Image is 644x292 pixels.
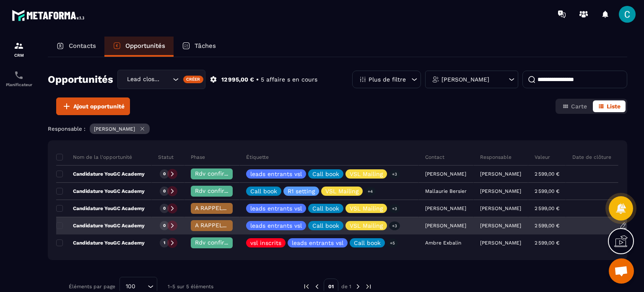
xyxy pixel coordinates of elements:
[14,41,24,51] img: formation
[341,283,351,290] p: de 1
[164,240,165,246] p: 1
[183,76,204,83] div: Créer
[69,42,96,50] p: Contacts
[163,188,166,194] p: 0
[535,171,559,177] p: 2 599,00 €
[69,284,115,289] p: Éléments par page
[56,239,145,246] p: Candidature YouGC Academy
[387,239,398,247] p: +5
[609,258,634,284] div: Ouvrir le chat
[313,283,321,290] img: prev
[125,75,162,84] span: Lead closing
[250,171,302,177] p: leads entrants vsl
[312,223,339,229] p: Call book
[48,71,113,88] h2: Opportunités
[158,154,174,160] p: Statut
[56,205,145,212] p: Candidature YouGC Academy
[480,223,521,229] p: [PERSON_NAME]
[250,240,281,246] p: vsl inscrits
[480,188,521,194] p: [PERSON_NAME]
[162,75,171,84] input: Search for option
[288,188,315,194] p: R1 setting
[123,282,138,291] span: 100
[250,205,302,211] p: leads entrants vsl
[350,205,383,211] p: VSL Mailing
[195,187,242,194] span: Rdv confirmé ✅
[350,171,383,177] p: VSL Mailing
[480,205,521,211] p: [PERSON_NAME]
[480,171,521,177] p: [PERSON_NAME]
[369,76,406,82] p: Plus de filtre
[312,205,339,211] p: Call book
[441,76,489,82] p: [PERSON_NAME]
[174,37,224,57] a: Tâches
[195,170,242,177] span: Rdv confirmé ✅
[312,171,339,177] p: Call book
[168,284,213,289] p: 1-5 sur 5 éléments
[425,154,444,160] p: Contact
[163,171,166,177] p: 0
[535,188,559,194] p: 2 599,00 €
[535,240,559,246] p: 2 599,00 €
[221,76,254,84] p: 12 995,00 €
[94,126,135,132] p: [PERSON_NAME]
[480,240,521,246] p: [PERSON_NAME]
[389,221,400,230] p: +3
[125,42,165,50] p: Opportunités
[292,240,343,246] p: leads entrants vsl
[2,82,36,87] p: Planificateur
[354,240,381,246] p: Call book
[56,154,132,160] p: Nom de la l'opportunité
[56,188,145,195] p: Candidature YouGC Academy
[365,283,372,290] img: next
[104,37,174,57] a: Opportunités
[12,8,87,23] img: logo
[365,187,376,196] p: +4
[325,188,358,194] p: VSL Mailing
[246,154,269,160] p: Étiquette
[138,282,145,291] input: Search for option
[607,103,621,110] span: Liste
[250,223,302,229] p: leads entrants vsl
[73,102,125,110] span: Ajout opportunité
[195,205,290,211] span: A RAPPELER/GHOST/NO SHOW✖️
[48,37,104,57] a: Contacts
[2,34,36,64] a: formationformationCRM
[191,154,205,160] p: Phase
[389,204,400,213] p: +3
[14,70,24,80] img: scheduler
[48,126,86,132] p: Responsable :
[56,222,145,229] p: Candidature YouGC Academy
[354,283,362,290] img: next
[195,222,290,229] span: A RAPPELER/GHOST/NO SHOW✖️
[535,205,559,211] p: 2 599,00 €
[56,171,145,177] p: Candidature YouGC Academy
[195,42,216,50] p: Tâches
[535,154,550,160] p: Valeur
[350,223,383,229] p: VSL Mailing
[195,239,242,246] span: Rdv confirmé ✅
[256,76,259,84] p: •
[163,223,166,229] p: 0
[571,103,587,110] span: Carte
[2,53,36,58] p: CRM
[303,283,310,290] img: prev
[163,205,166,211] p: 0
[557,100,592,112] button: Carte
[389,170,400,179] p: +3
[2,64,36,93] a: schedulerschedulerPlanificateur
[480,154,512,160] p: Responsable
[117,70,205,89] div: Search for option
[593,100,626,112] button: Liste
[261,76,317,84] p: 5 affaire s en cours
[572,154,611,160] p: Date de clôture
[250,188,277,194] p: Call book
[535,223,559,229] p: 2 599,00 €
[56,97,130,115] button: Ajout opportunité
